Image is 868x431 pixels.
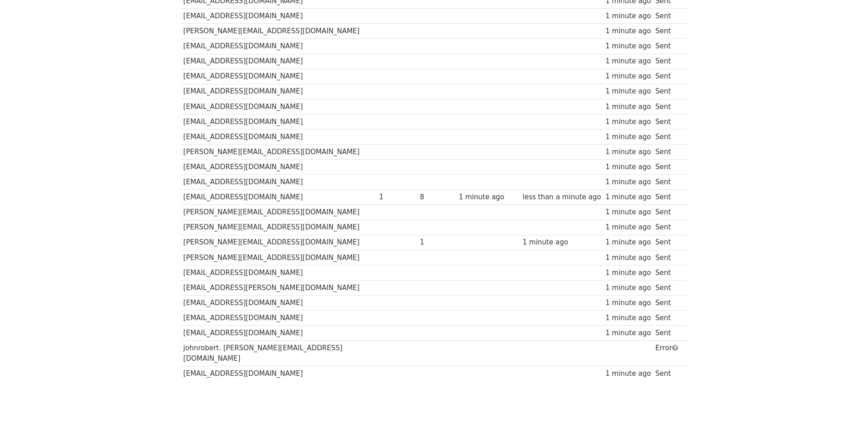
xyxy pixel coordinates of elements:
td: Sent [653,326,682,341]
div: 1 minute ago [606,41,651,52]
div: 1 minute ago [606,192,651,203]
div: 1 minute ago [606,71,651,82]
td: Sent [653,84,682,99]
td: [EMAIL_ADDRESS][DOMAIN_NAME] [181,265,377,280]
td: [EMAIL_ADDRESS][DOMAIN_NAME] [181,326,377,341]
td: Sent [653,54,682,69]
td: [EMAIL_ADDRESS][DOMAIN_NAME] [181,39,377,54]
td: Sent [653,145,682,160]
td: Sent [653,250,682,265]
td: johnrobert. [PERSON_NAME][EMAIL_ADDRESS][DOMAIN_NAME] [181,341,377,366]
div: 1 minute ago [606,162,651,172]
div: 1 [379,192,416,203]
div: 1 minute ago [606,147,651,157]
div: 1 minute ago [606,253,651,263]
td: Sent [653,296,682,311]
td: Sent [653,99,682,114]
div: 1 minute ago [606,26,651,36]
td: [EMAIL_ADDRESS][DOMAIN_NAME] [181,160,377,175]
div: 1 minute ago [606,298,651,308]
td: [EMAIL_ADDRESS][DOMAIN_NAME] [181,129,377,144]
div: 1 minute ago [606,283,651,293]
div: 1 minute ago [606,117,651,127]
td: Sent [653,175,682,190]
td: Sent [653,265,682,280]
div: 8 [420,192,455,203]
td: Sent [653,366,682,381]
div: less than a minute ago [523,192,601,203]
iframe: Chat Widget [822,387,868,431]
div: 1 minute ago [606,268,651,278]
td: [EMAIL_ADDRESS][PERSON_NAME][DOMAIN_NAME] [181,280,377,295]
td: Sent [653,9,682,24]
div: 1 minute ago [606,102,651,112]
div: 1 minute ago [459,192,518,203]
td: Sent [653,190,682,205]
div: 1 minute ago [606,222,651,233]
td: Sent [653,160,682,175]
div: 1 minute ago [523,237,601,248]
td: [EMAIL_ADDRESS][DOMAIN_NAME] [181,311,377,326]
td: [EMAIL_ADDRESS][DOMAIN_NAME] [181,54,377,69]
td: [EMAIL_ADDRESS][DOMAIN_NAME] [181,366,377,381]
div: 1 minute ago [606,328,651,338]
td: [PERSON_NAME][EMAIL_ADDRESS][DOMAIN_NAME] [181,250,377,265]
div: 1 minute ago [606,132,651,142]
td: Sent [653,24,682,39]
td: Sent [653,39,682,54]
td: Sent [653,114,682,129]
td: [PERSON_NAME][EMAIL_ADDRESS][DOMAIN_NAME] [181,220,377,235]
td: [PERSON_NAME][EMAIL_ADDRESS][DOMAIN_NAME] [181,205,377,220]
td: [EMAIL_ADDRESS][DOMAIN_NAME] [181,9,377,24]
td: [PERSON_NAME][EMAIL_ADDRESS][DOMAIN_NAME] [181,145,377,160]
td: Sent [653,205,682,220]
div: 1 minute ago [606,207,651,218]
div: 1 minute ago [606,313,651,323]
td: [EMAIL_ADDRESS][DOMAIN_NAME] [181,99,377,114]
td: [EMAIL_ADDRESS][DOMAIN_NAME] [181,69,377,84]
td: Sent [653,220,682,235]
td: Sent [653,69,682,84]
td: [EMAIL_ADDRESS][DOMAIN_NAME] [181,175,377,190]
div: 1 [420,237,455,248]
td: [EMAIL_ADDRESS][DOMAIN_NAME] [181,190,377,205]
td: Sent [653,280,682,295]
div: 1 minute ago [606,11,651,21]
div: 1 minute ago [606,369,651,379]
div: 1 minute ago [606,177,651,187]
td: Sent [653,311,682,326]
td: [EMAIL_ADDRESS][DOMAIN_NAME] [181,296,377,311]
div: 1 minute ago [606,56,651,67]
td: Error [653,341,682,366]
td: [PERSON_NAME][EMAIL_ADDRESS][DOMAIN_NAME] [181,24,377,39]
td: Sent [653,129,682,144]
td: [EMAIL_ADDRESS][DOMAIN_NAME] [181,114,377,129]
td: Sent [653,235,682,250]
div: 1 minute ago [606,86,651,97]
div: 1 minute ago [606,237,651,248]
td: [EMAIL_ADDRESS][DOMAIN_NAME] [181,84,377,99]
td: [PERSON_NAME][EMAIL_ADDRESS][DOMAIN_NAME] [181,235,377,250]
